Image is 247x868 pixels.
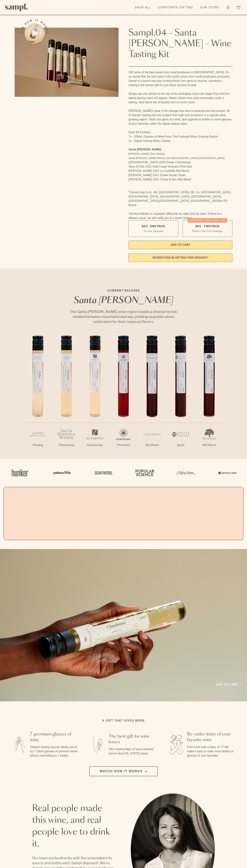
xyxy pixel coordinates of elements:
p: Red Blend [138,443,166,447]
img: Artboard_6_04f9a106-072f-468a-bdd7-f11783b05722_x450.png [51,465,72,480]
p: The Santa [PERSON_NAME] wine region boasts a diverse terroir, nestled between mountains and sea, ... [66,309,181,324]
h2: Real people made this wine, and real people love to drink it. [32,803,116,850]
p: Chardonnay [52,443,81,447]
li: 2 / 7 [52,336,81,459]
p: Pinot Noir [109,443,138,447]
p: Chardonnay [81,443,109,447]
img: Artboard_7_5b34974b-f019-449e-91fb-745f8d0877ee_x450.png [216,465,238,480]
strong: Santa [PERSON_NAME]: [128,148,162,151]
li: 3 / 7 [81,336,109,459]
img: Artboard_4_28b4d326-c26e-48f9-9c80-911f17d6414e_x450.png [133,465,155,480]
div: Gift some of the best wines from small producers in [GEOGRAPHIC_DATA]. It’s no secret that the be... [128,70,232,220]
img: Sampl logo [5,4,28,11]
li: 6 / 7 [166,336,195,459]
small: Perfect For 2-4 Tastings [192,229,223,233]
li: [PERSON_NAME] 2021 Estate Grown Syrah [128,173,232,177]
li: 1 / 7 [24,336,52,459]
span: , [158,199,159,202]
p: Sampl's tasting capsule allows you to try 7 100ml glasses of premium wines without committing to ... [30,745,79,758]
a: Shop All [133,4,153,11]
li: Story Of Soil 2022 Gold Coast Vineyard Pinot Noir [128,164,232,169]
a: Our Story [198,4,221,11]
h3: The best gift for wine lovers [109,734,157,745]
img: Artboard_5_7fdae55a-36fd-43f7-8bfd-f74a06a2878e_x450.png [92,465,114,480]
em: Santa [PERSON_NAME] [74,296,173,305]
p: Fall in love with a wine, or 7? We make it easy to order more bottles or glasses of your favorites. [187,745,236,758]
h2: A gift that gives more [102,719,145,723]
span: $95 - Two Pack [195,224,220,228]
span: [GEOGRAPHIC_DATA], [GEOGRAPHIC_DATA] [159,199,220,202]
small: Try the Capsule [143,229,163,233]
button: Add to Cart [128,241,232,249]
p: Gift a tasting flight of hand-selected, hard-to-find [US_STATE] wines. [109,747,157,756]
img: Artboard_3_0b291449-6e8c-4d07-b2c2-3f3601a19cd1_x450.png [175,465,196,480]
h1: Sampl.04 - Santa [PERSON_NAME] - Wine Tasting Kit [128,28,232,60]
span: $55 - One Pack [142,224,165,228]
a: interested in gifting for groups? [128,253,232,262]
span: [PERSON_NAME] 2022 Riesling [128,152,165,155]
p: Syrah [166,443,195,447]
span: Santa [PERSON_NAME] Winery 2022 [GEOGRAPHIC_DATA] [GEOGRAPHIC_DATA] [128,157,224,159]
li: 5 / 7 [138,336,166,459]
a: Add to cart [216,682,242,687]
button: See how it works [25,23,45,43]
li: [PERSON_NAME] 2021 Cuvee le Bec Red Blend [128,177,232,182]
li: [PERSON_NAME] 2022 La Cuadrilla Red Blend [128,169,232,173]
img: Artboard_1_c8cd28af-0030-4af1-819c-248e302c7f06_x450.png [9,465,31,480]
img: Sampl.04 - Santa Barbara - Wine Tasting Kit [15,28,119,97]
h3: 7 premium glasses of wine [30,731,79,743]
li: 4 / 7 [109,336,138,459]
p: CURRENT RELEASE [66,288,181,293]
li: [GEOGRAPHIC_DATA] 2022 Estate Chardonnay [128,160,232,164]
button: Watch how it works [89,766,158,776]
p: Red Blend [195,443,223,447]
a: Corporate Gifting [156,4,195,11]
li: 7 / 7 [195,336,223,459]
div: Christmas SALE! Save 20% [188,218,227,223]
h3: Re-order more of your favorite wine [187,731,236,743]
p: Riesling [24,443,52,447]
